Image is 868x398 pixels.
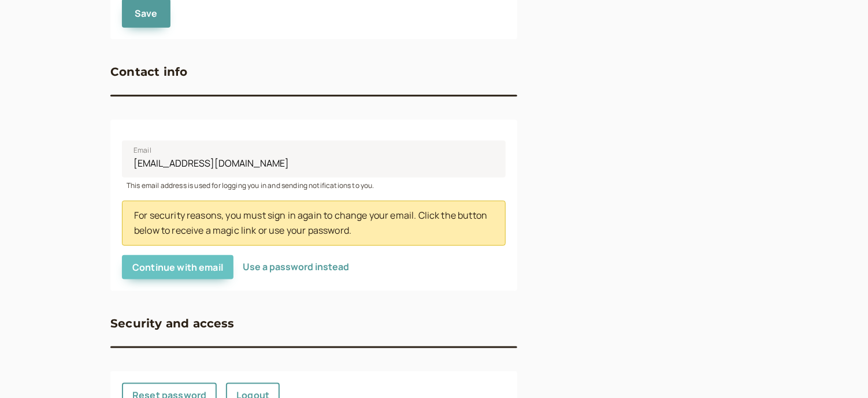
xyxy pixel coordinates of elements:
h3: Contact info [110,62,187,81]
span: Email [133,145,151,156]
iframe: Chat Widget [810,342,868,398]
button: Continue with email [122,255,233,279]
h3: Security and access [110,314,235,333]
span: Save [135,7,158,20]
button: Use a password instead [243,261,349,272]
span: Continue with email [132,261,223,274]
input: Email [122,141,506,178]
div: For security reasons, you must sign in again to change your email. Click the button below to rece... [122,201,506,246]
div: This email address is used for logging you in and sending notifications to you. [122,178,506,191]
